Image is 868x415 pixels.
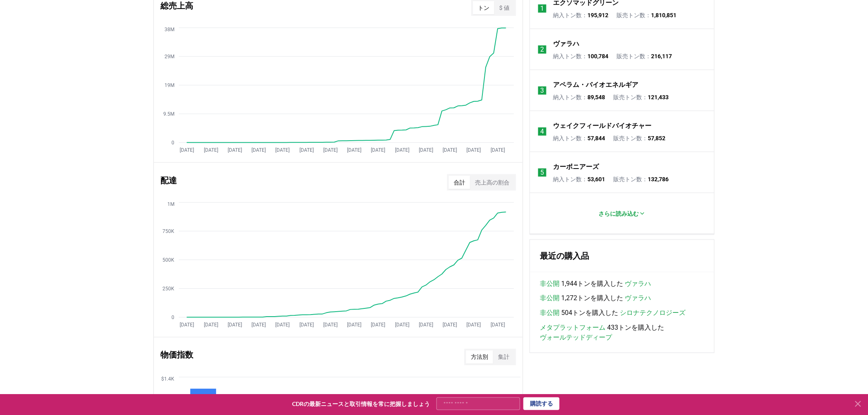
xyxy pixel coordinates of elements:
tspan: 500K [162,257,174,263]
tspan: 250K [162,286,174,292]
font: トン [478,5,489,11]
font: 物価指数 [160,350,193,360]
tspan: [DATE] [251,148,266,153]
font: ヴァラハ [625,280,651,287]
font: 納入トン数 [553,12,582,18]
font: 1,810,851 [651,12,676,18]
tspan: [DATE] [491,148,505,153]
a: ウェイクフィールドバイオチャー [553,121,651,131]
a: ヴァラハ [625,279,651,289]
font: シロナテクノロジーズ [620,309,685,317]
font: 総売上高 [160,1,193,11]
tspan: 1M [167,201,174,207]
font: 最近の購入品 [540,251,589,261]
font: トンを [618,324,638,332]
font: 非公開 [540,309,560,317]
font: 販売トン数 [613,94,642,100]
font: 購入した [597,294,623,302]
font: 非公開 [540,294,560,302]
font: 3 [541,87,544,94]
font: 納入トン数 [553,94,582,100]
a: ヴァラハ [625,294,651,303]
font: 2 [541,46,544,53]
tspan: [DATE] [491,322,505,328]
font: カーボニアーズ [553,163,599,171]
font: 121,433 [648,94,669,100]
tspan: [DATE] [228,148,242,153]
font: ヴァラハ [553,40,579,48]
button: さらに読み込む [592,205,652,222]
tspan: [DATE] [371,322,386,328]
tspan: [DATE] [204,148,218,153]
font: ヴォールテッドディープ [540,334,612,342]
tspan: [DATE] [276,322,290,328]
tspan: [DATE] [395,322,409,328]
tspan: [DATE] [180,322,194,328]
font: 購入した [592,309,618,317]
tspan: [DATE] [204,322,218,328]
font: 納入トン数 [553,176,582,182]
font: 方法別 [471,354,488,360]
font: ： [642,94,648,100]
font: 1,944 [561,280,577,287]
tspan: [DATE] [347,322,361,328]
font: ウェイクフィールドバイオチャー [553,122,651,130]
font: 非公開 [540,280,560,287]
font: トンを [577,280,597,287]
font: ： [642,135,648,141]
font: 57,852 [648,135,665,141]
tspan: [DATE] [299,148,314,153]
tspan: [DATE] [395,148,409,153]
a: 非公開 [540,294,560,303]
font: アペラム・バイオエネルギア [553,81,638,89]
tspan: [DATE] [323,148,338,153]
font: ： [582,12,587,18]
font: 433 [607,324,618,332]
font: 合計 [454,179,465,186]
tspan: 38M [164,27,174,32]
tspan: [DATE] [180,148,194,153]
font: 5 [541,169,544,176]
a: ヴァラハ [553,39,579,49]
tspan: [DATE] [323,322,338,328]
tspan: [DATE] [467,322,481,328]
tspan: 0 [171,315,174,320]
font: ： [582,135,587,141]
font: 216,117 [651,53,672,59]
font: 1,272 [561,294,577,302]
tspan: [DATE] [443,322,457,328]
font: 89,548 [587,94,605,100]
tspan: [DATE] [251,322,266,328]
font: 配達 [160,176,177,185]
a: カーボニアーズ [553,162,599,172]
tspan: [DATE] [419,148,433,153]
font: 100,784 [587,53,608,59]
tspan: [DATE] [299,322,314,328]
font: トンを [572,309,592,317]
font: 販売トン数 [617,12,645,18]
font: 納入トン数 [553,135,582,141]
tspan: 19M [164,82,174,88]
font: 販売トン数 [613,176,642,182]
a: 非公開 [540,308,560,318]
font: 1 [541,5,544,12]
tspan: $1.4K [161,376,174,382]
font: 購入した [638,324,664,332]
a: アペラム・バイオエネルギア [553,80,638,90]
font: メタプラットフォーム [540,324,605,332]
font: ヴァラハ [625,294,651,302]
font: さらに読み込む [599,210,639,217]
tspan: [DATE] [371,148,386,153]
tspan: 29M [164,54,174,59]
tspan: [DATE] [347,148,361,153]
font: 販売トン数 [617,53,645,59]
tspan: [DATE] [467,148,481,153]
font: ： [645,53,651,59]
font: 53,601 [587,176,605,182]
font: 132,786 [648,176,669,182]
font: 納入トン数 [553,53,582,59]
font: ： [645,12,651,18]
font: 集計 [498,354,509,360]
font: 売上高の割合 [475,179,509,186]
font: 504 [561,309,572,317]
